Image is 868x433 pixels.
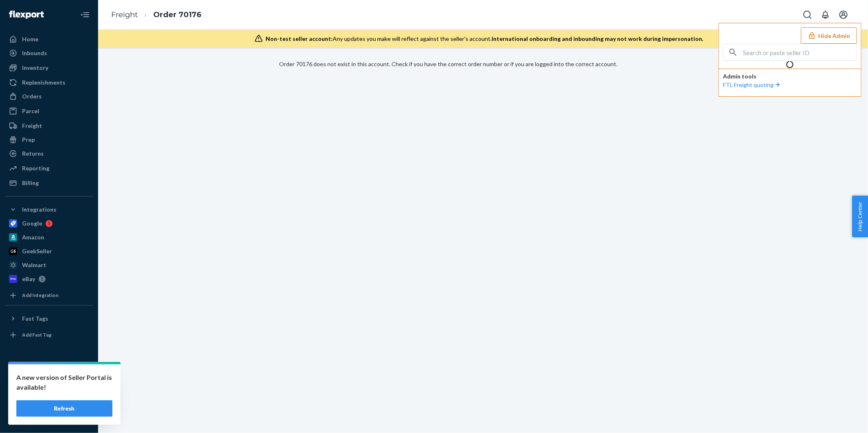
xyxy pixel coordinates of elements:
a: Talk to Support [5,382,93,395]
a: Settings [5,368,93,382]
a: Add Fast Tag [5,328,93,341]
a: Parcel [5,105,93,118]
button: Open notifications [817,7,834,23]
button: Integrations [5,203,93,216]
a: Freight [111,10,138,19]
div: Walmart [22,261,46,269]
div: Parcel [22,107,39,115]
p: A new version of Seller Portal is available! [16,373,112,392]
div: Billing [22,179,39,187]
span: Non-test seller account: [266,35,333,42]
div: Home [22,35,38,43]
div: Inbounds [22,49,47,57]
a: Inbounds [5,47,93,60]
button: Open account menu [835,7,852,23]
button: Refresh [16,400,112,417]
p: Admin tools [723,72,857,80]
a: Returns [5,147,93,160]
div: Freight [22,122,42,130]
a: Replenishments [5,76,93,89]
button: Give Feedback [5,410,93,423]
a: Walmart [5,259,93,272]
div: GeekSeller [22,247,52,255]
div: Reporting [22,164,49,172]
a: Reporting [5,162,93,175]
a: Add Integration [5,289,93,302]
button: Help Center [852,196,868,237]
a: GeekSeller [5,245,93,258]
a: Home [5,33,93,46]
button: Close Navigation [77,7,93,23]
span: Support [16,6,46,13]
button: Fast Tags [5,312,93,325]
a: Billing [5,176,93,190]
div: Add Integration [22,292,58,299]
div: Replenishments [22,78,65,87]
div: Any updates you make will reflect against the seller's account. [266,35,704,43]
div: Orders [22,92,42,100]
a: Inventory [5,61,93,74]
a: FTL Freight quoting [723,81,782,88]
a: Prep [5,133,93,146]
div: Fast Tags [22,315,48,323]
button: Open Search Box [799,7,816,23]
a: Google [5,217,93,230]
div: Integrations [22,205,56,214]
a: Help Center [5,396,93,409]
ol: breadcrumbs [105,3,208,27]
div: Google [22,219,42,228]
a: eBay [5,272,93,286]
a: Order 70176 [153,10,201,19]
div: eBay [22,275,35,283]
input: Search or paste seller ID [743,44,857,60]
span: International onboarding and inbounding may not work during impersonation. [492,35,704,42]
p: Order 70176 does not exist in this account. Check if you have the correct order number or if you ... [279,60,687,68]
div: Inventory [22,64,48,72]
a: Freight [5,119,93,132]
a: Orders [5,90,93,103]
a: Amazon [5,231,93,244]
div: Returns [22,150,44,158]
img: Flexport logo [9,11,44,19]
div: Add Fast Tag [22,331,51,338]
div: Amazon [22,233,44,241]
button: Hide Admin [801,27,857,44]
div: Prep [22,136,35,144]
